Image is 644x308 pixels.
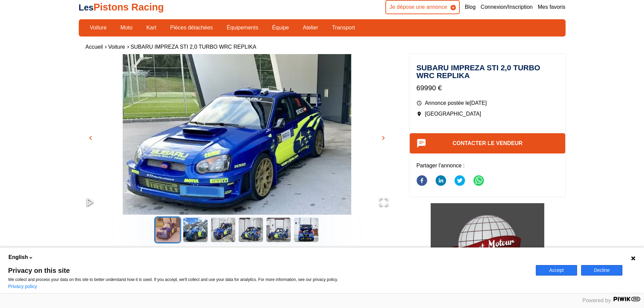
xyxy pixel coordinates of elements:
[210,216,237,243] button: Go to Slide 3
[454,171,465,191] button: twitter
[435,171,446,191] button: linkedin
[378,133,388,143] button: chevron_right
[453,140,523,146] a: Contacter le vendeur
[79,54,395,215] div: Go to Slide 1
[79,54,395,230] img: image
[536,265,577,276] button: Accept
[372,190,395,215] button: Open Fullscreen
[416,83,559,93] p: 69990 €
[222,22,263,33] a: Équipements
[328,22,359,33] a: Transport
[8,254,28,261] span: English
[182,216,209,243] button: Go to Slide 2
[416,64,559,79] h1: SUBARU IMPREZA STI 2,0 TURBO WRC REPLIKA
[299,22,323,33] a: Atelier
[8,267,528,274] span: Privacy on this site
[465,3,476,11] a: Blog
[416,110,559,118] p: [GEOGRAPHIC_DATA]
[79,190,102,215] button: Play or Pause Slideshow
[293,216,320,243] button: Go to Slide 6
[154,216,181,243] button: Go to Slide 1
[166,22,217,33] a: Pièces détachées
[237,216,264,243] button: Go to Slide 4
[481,3,533,11] a: Connexion/Inscription
[8,284,37,289] a: Privacy policy
[538,3,566,11] a: Mes favoris
[86,133,96,143] button: chevron_left
[79,3,94,12] span: Les
[86,22,111,33] a: Voiture
[265,216,292,243] button: Go to Slide 5
[8,277,528,282] p: We collect and process your data on this site to better understand how it is used. If you accept,...
[416,171,427,191] button: facebook
[379,134,387,142] span: chevron_right
[130,44,256,50] a: SUBARU IMPREZA STI 2,0 TURBO WRC REPLIKA
[410,133,566,153] button: Contacter le vendeur
[87,134,95,142] span: chevron_left
[79,2,164,13] a: LesPistons Racing
[416,99,559,107] p: Annonce postée le [DATE]
[416,162,559,169] p: Partager l'annonce :
[108,44,125,50] a: Voiture
[86,44,103,50] a: Accueil
[268,22,293,33] a: Équipe
[79,216,395,243] div: Thumbnail Navigation
[116,22,137,33] a: Moto
[473,171,484,191] button: whatsapp
[142,22,161,33] a: Kart
[581,265,622,276] button: Decline
[582,298,611,303] span: Powered by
